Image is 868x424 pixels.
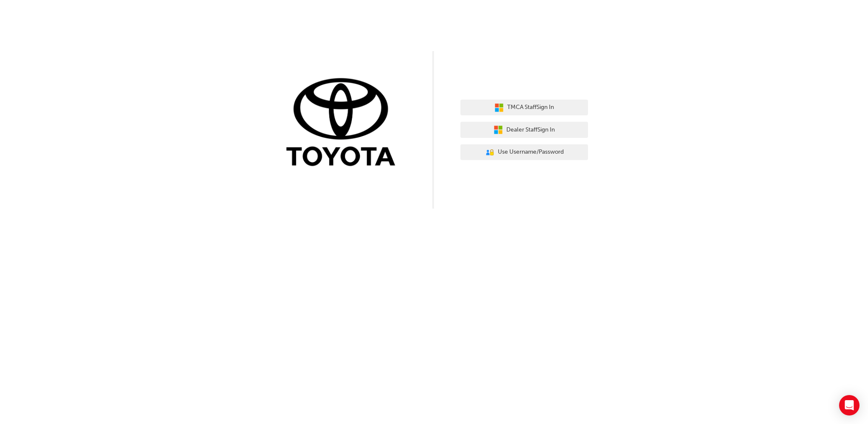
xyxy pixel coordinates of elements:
button: Dealer StaffSign In [460,122,588,138]
button: TMCA StaffSign In [460,100,588,116]
span: TMCA Staff Sign In [507,103,554,112]
div: Open Intercom Messenger [839,395,859,415]
img: Trak [280,76,408,170]
span: Dealer Staff Sign In [506,125,555,135]
button: Use Username/Password [460,144,588,160]
span: Use Username/Password [498,147,564,157]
